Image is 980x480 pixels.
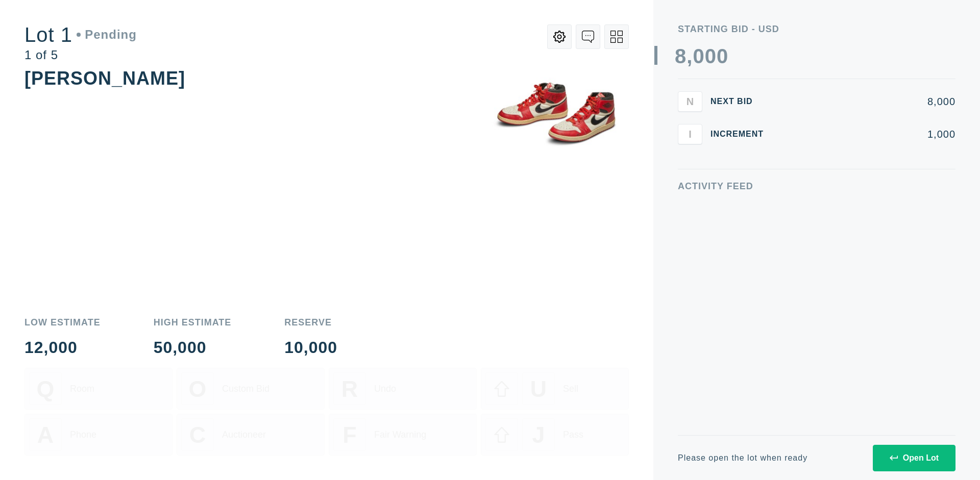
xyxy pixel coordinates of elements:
span: I [689,128,692,140]
div: 0 [693,46,704,66]
button: N [678,91,702,112]
div: 1 of 5 [24,49,137,61]
div: 0 [717,46,728,66]
div: Low Estimate [24,318,101,327]
div: Increment [710,130,772,138]
div: 1,000 [780,129,955,139]
div: Activity Feed [678,182,955,191]
div: 8 [675,46,687,66]
div: , [687,46,693,250]
div: High Estimate [154,318,232,327]
div: Reserve [284,318,337,327]
button: I [678,124,702,144]
div: 10,000 [284,339,337,356]
div: Please open the lot when ready [678,454,807,462]
div: Next Bid [710,97,772,106]
div: [PERSON_NAME] [24,68,185,89]
button: Open Lot [873,445,955,471]
span: N [687,95,694,107]
div: Open Lot [890,453,939,463]
div: 12,000 [24,339,101,356]
div: 8,000 [780,96,955,107]
div: Lot 1 [24,24,137,45]
div: Pending [77,29,137,41]
div: Starting Bid - USD [678,24,955,34]
div: 50,000 [154,339,232,356]
div: 0 [705,46,717,66]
